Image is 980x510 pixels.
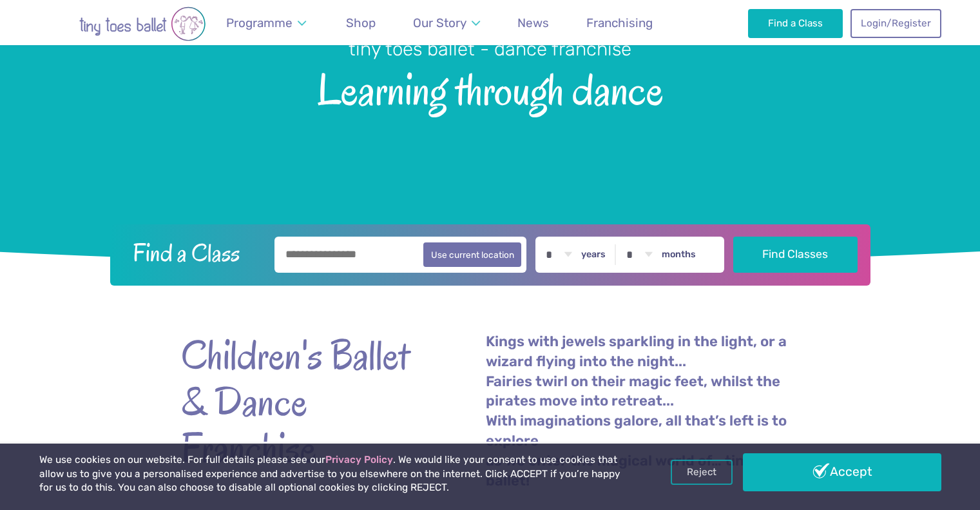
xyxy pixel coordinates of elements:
[748,9,843,37] a: Find a Class
[407,8,486,38] a: Our Story
[340,8,382,38] a: Shop
[512,8,555,38] a: News
[220,8,312,38] a: Programme
[423,242,522,267] button: Use current location
[39,6,245,41] img: tiny toes ballet
[662,249,696,260] label: months
[850,9,941,37] a: Login/Register
[23,62,957,114] span: Learning through dance
[346,15,376,30] span: Shop
[586,15,653,30] span: Franchising
[581,249,606,260] label: years
[733,237,858,273] button: Find Classes
[325,454,393,466] a: Privacy Policy
[517,15,549,30] span: News
[671,460,733,484] a: Reject
[413,15,466,30] span: Our Story
[39,453,626,495] p: We use cookies on our website. For full details please see our . We would like your consent to us...
[581,8,659,38] a: Franchising
[122,237,265,269] h2: Find a Class
[181,332,413,471] strong: Children's Ballet & Dance Franchise
[486,332,800,491] p: Kings with jewels sparkling in the light, or a wizard flying into the night... Fairies twirl on t...
[349,38,631,60] small: tiny toes ballet - dance franchise
[743,453,941,491] a: Accept
[226,15,293,30] span: Programme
